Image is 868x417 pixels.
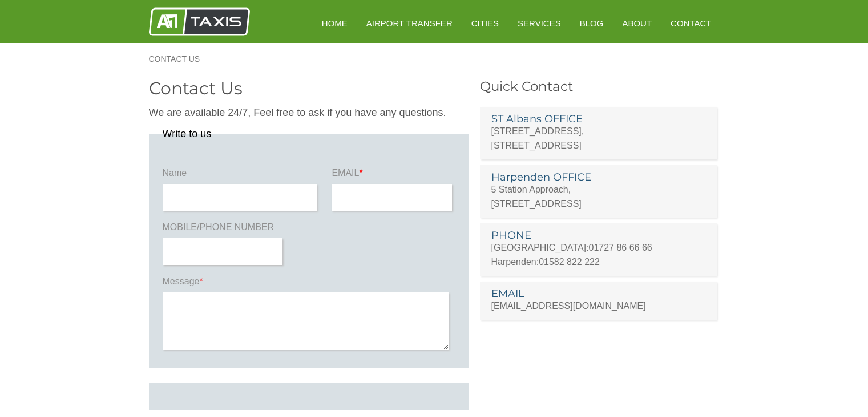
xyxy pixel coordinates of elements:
p: [GEOGRAPHIC_DATA]: [491,240,706,255]
p: We are available 24/7, Feel free to ask if you have any questions. [149,106,469,120]
h3: Quick Contact [480,80,720,93]
h3: Harpenden OFFICE [491,172,706,182]
p: 5 Station Approach, [STREET_ADDRESS] [491,182,706,211]
legend: Write to us [163,129,212,139]
a: HOME [314,9,356,37]
a: Contact Us [149,55,212,63]
a: Contact [663,9,719,37]
h3: ST Albans OFFICE [491,114,706,124]
a: Cities [463,9,507,37]
a: 01727 86 66 66 [589,243,652,252]
a: 01582 822 222 [539,257,600,267]
h2: Contact Us [149,80,469,97]
label: Name [163,167,320,184]
a: About [614,9,660,37]
a: [EMAIL_ADDRESS][DOMAIN_NAME] [491,301,646,311]
label: Message [163,275,455,292]
h3: PHONE [491,230,706,240]
p: Harpenden: [491,255,706,269]
a: Blog [572,9,612,37]
label: EMAIL [332,167,454,184]
a: Airport Transfer [358,9,461,37]
p: [STREET_ADDRESS], [STREET_ADDRESS] [491,124,706,153]
img: A1 Taxis [149,7,250,36]
a: Services [510,9,569,37]
label: MOBILE/PHONE NUMBER [163,221,285,238]
h3: EMAIL [491,288,706,299]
